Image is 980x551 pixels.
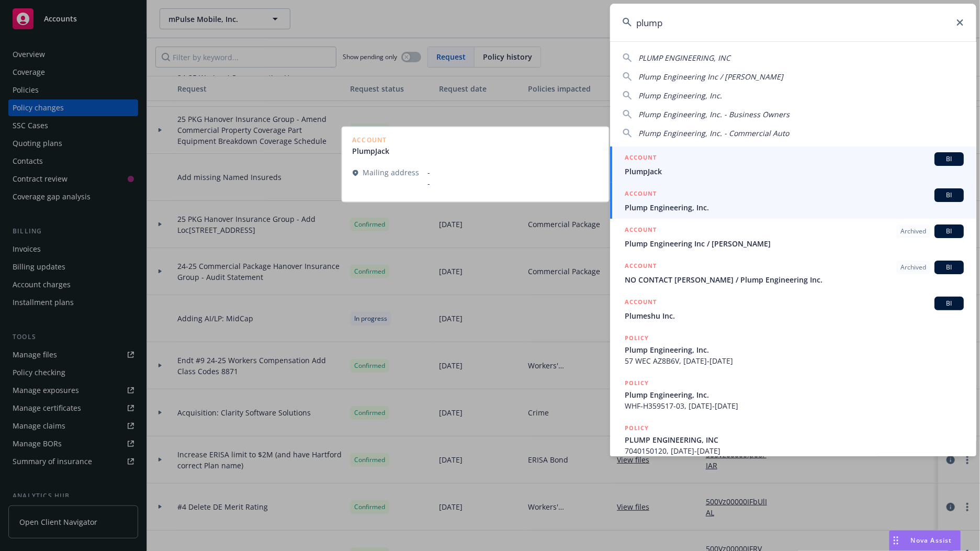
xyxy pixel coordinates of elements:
[625,400,964,411] span: WHF-H359517-03, [DATE]-[DATE]
[625,261,657,273] h5: ACCOUNT
[610,183,976,219] a: ACCOUNTBIPlump Engineering, Inc.
[625,355,964,366] span: 57 WEC AZ8B6V, [DATE]-[DATE]
[625,152,657,165] h5: ACCOUNT
[610,219,976,255] a: ACCOUNTArchivedBIPlump Engineering Inc / [PERSON_NAME]
[625,333,649,343] h5: POLICY
[610,372,976,417] a: POLICYPlump Engineering, Inc.WHF-H359517-03, [DATE]-[DATE]
[610,291,976,327] a: ACCOUNTBIPlumeshu Inc.
[610,327,976,372] a: POLICYPlump Engineering, Inc.57 WEC AZ8B6V, [DATE]-[DATE]
[625,389,964,400] span: Plump Engineering, Inc.
[939,227,960,236] span: BI
[625,166,964,177] span: PlumpJack
[625,238,964,249] span: Plump Engineering Inc / [PERSON_NAME]
[638,53,730,63] span: PLUMP ENGINEERING, INC
[625,202,964,213] span: Plump Engineering, Inc.
[625,310,964,321] span: Plumeshu Inc.
[900,227,926,236] span: Archived
[610,417,976,462] a: POLICYPLUMP ENGINEERING, INC7040150120, [DATE]-[DATE]
[625,224,657,237] h5: ACCOUNT
[939,154,960,164] span: BI
[625,445,964,456] span: 7040150120, [DATE]-[DATE]
[610,147,976,183] a: ACCOUNTBIPlumpJack
[889,530,961,551] button: Nova Assist
[625,378,649,388] h5: POLICY
[900,263,926,272] span: Archived
[638,109,790,119] span: Plump Engineering, Inc. - Business Owners
[625,344,964,355] span: Plump Engineering, Inc.
[911,536,952,545] span: Nova Assist
[939,190,960,200] span: BI
[625,423,649,433] h5: POLICY
[610,4,976,41] input: Search...
[939,299,960,308] span: BI
[625,297,657,309] h5: ACCOUNT
[939,263,960,272] span: BI
[889,531,903,550] div: Drag to move
[610,255,976,291] a: ACCOUNTArchivedBINO CONTACT [PERSON_NAME] / Plump Engineering Inc.
[638,91,722,100] span: Plump Engineering, Inc.
[625,274,964,285] span: NO CONTACT [PERSON_NAME] / Plump Engineering Inc.
[625,188,657,201] h5: ACCOUNT
[625,434,964,445] span: PLUMP ENGINEERING, INC
[638,128,789,138] span: Plump Engineering, Inc. - Commercial Auto
[638,72,783,82] span: Plump Engineering Inc / [PERSON_NAME]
